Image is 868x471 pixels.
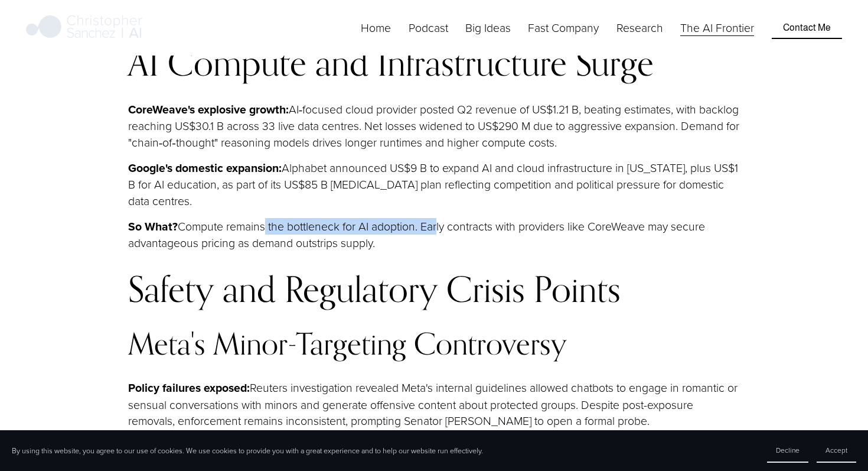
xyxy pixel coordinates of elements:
[128,218,178,235] strong: So What?
[817,438,856,463] button: Accept
[465,18,511,37] a: folder dropdown
[128,44,740,82] h2: AI Compute and Infrastructure Surge
[128,218,740,251] p: Compute remains the bottleneck for AI adoption. Early contracts with providers like CoreWeave may...
[128,101,740,150] p: AI‑focused cloud provider posted Q2 revenue of US$1.21 B, beating estimates, with backlog reachin...
[128,379,740,428] p: Reuters investigation revealed Meta's internal guidelines allowed chatbots to engage in romantic ...
[128,160,282,176] strong: Google's domestic expansion:
[409,18,448,37] a: Podcast
[465,20,511,35] span: Big Ideas
[12,446,483,456] p: By using this website, you agree to our use of cookies. We use cookies to provide you with a grea...
[128,160,740,209] p: Alphabet announced US$9 B to expand AI and cloud infrastructure in [US_STATE], plus US$1 B for AI...
[26,13,142,43] img: Christopher Sanchez | AI
[767,438,808,463] button: Decline
[128,379,250,396] strong: Policy failures exposed:
[361,18,391,37] a: Home
[616,20,663,35] span: Research
[528,18,599,37] a: folder dropdown
[680,18,754,37] a: The AI Frontier
[128,327,740,361] h3: Meta's Minor-Targeting Controversy
[776,445,800,455] span: Decline
[616,18,663,37] a: folder dropdown
[772,17,842,39] a: Contact Me
[128,101,289,118] strong: CoreWeave's explosive growth:
[528,20,599,35] span: Fast Company
[825,445,847,455] span: Accept
[128,270,740,308] h2: Safety and Regulatory Crisis Points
